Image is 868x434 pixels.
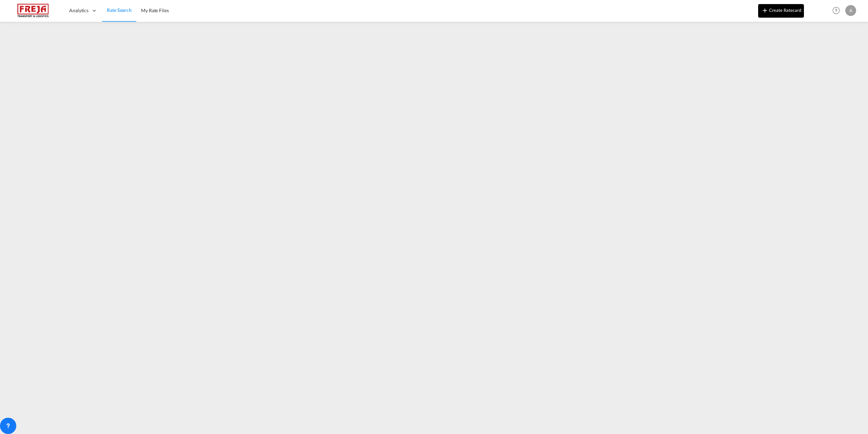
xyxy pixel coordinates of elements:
[830,5,845,17] div: Help
[141,7,169,13] span: My Rate Files
[69,7,88,14] span: Analytics
[830,5,842,16] span: Help
[761,6,769,14] md-icon: icon-plus 400-fg
[107,7,132,13] span: Rate Search
[845,5,856,16] div: A
[758,4,804,18] button: icon-plus 400-fgCreate Ratecard
[10,3,56,18] img: 586607c025bf11f083711d99603023e7.png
